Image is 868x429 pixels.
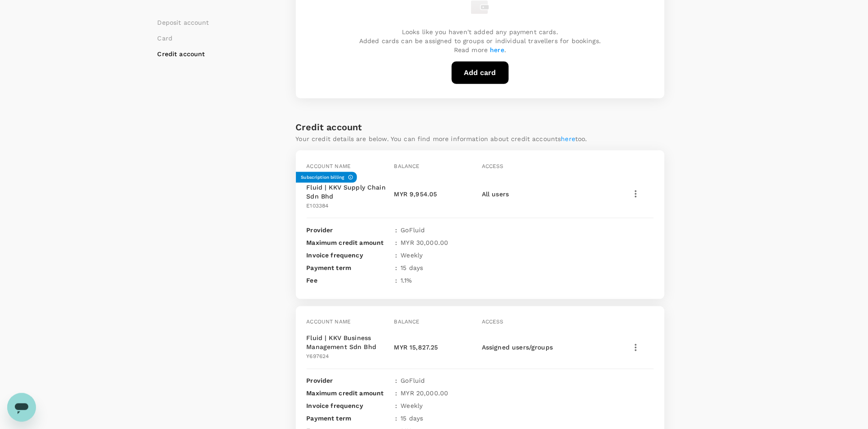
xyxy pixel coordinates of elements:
[307,414,392,423] p: Payment term
[158,49,209,58] li: Credit account
[307,263,392,272] p: Payment term
[307,376,392,385] p: Provider
[561,135,576,142] a: here
[394,190,437,199] p: MYR 9,954.05
[307,163,351,169] span: Account name
[394,343,438,352] p: MYR 15,827.25
[396,414,397,423] span: :
[401,376,425,385] p: GoFluid
[307,276,392,285] p: Fee
[307,319,351,325] span: Account name
[482,190,509,198] span: All users
[401,389,449,398] p: MYR 20,000.00
[396,263,397,272] span: :
[296,134,588,143] p: Your credit details are below. You can find more information about credit accounts too.
[396,389,397,398] span: :
[401,414,423,423] p: 15 days
[401,251,423,260] p: Weekly
[396,238,397,247] span: :
[307,238,392,247] p: Maximum credit amount
[452,62,509,84] button: Add card
[307,183,391,201] p: Fluid | KKV Supply Chain Sdn Bhd
[401,276,412,285] p: 1.1 %
[396,402,397,411] span: :
[7,393,36,422] iframe: Button to launch messaging window
[307,226,392,234] p: Provider
[296,120,362,134] h6: Credit account
[394,319,420,325] span: Balance
[307,389,392,398] p: Maximum credit amount
[359,27,601,54] p: Looks like you haven't added any payment cards. Added cards can be assigned to groups or individu...
[482,319,504,325] span: Access
[307,334,391,352] p: Fluid | KKV Business Management Sdn Bhd
[401,226,425,234] p: GoFluid
[394,163,420,169] span: Balance
[482,344,553,351] span: Assigned users/groups
[396,376,397,385] span: :
[301,174,344,181] h6: Subscription billing
[482,163,504,169] span: Access
[307,251,392,260] p: Invoice frequency
[307,354,329,360] span: Y697624
[396,276,397,285] span: :
[307,402,392,411] p: Invoice frequency
[401,238,449,247] p: MYR 30,000.00
[401,402,423,411] p: Weekly
[401,263,423,272] p: 15 days
[396,251,397,260] span: :
[158,18,209,27] li: Deposit account
[307,203,329,209] span: E103384
[158,34,209,43] li: Card
[396,226,397,234] span: :
[490,46,505,53] a: here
